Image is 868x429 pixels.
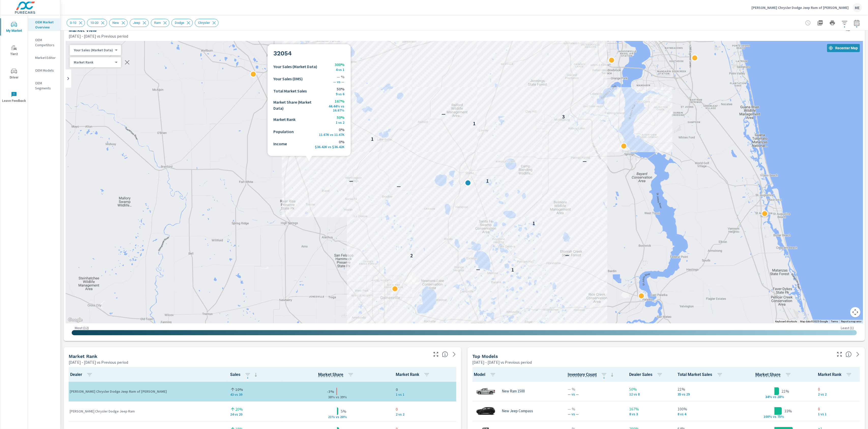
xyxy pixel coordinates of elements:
span: Dealer [70,372,95,378]
p: 21% [678,386,731,392]
p: — vs — [568,392,621,396]
div: OEM Competitors [28,36,60,49]
span: Model Sales / Total Market Sales. [Market = within dealer PMA (or 60 miles if no PMA is defined) ... [756,372,781,378]
p: — % [568,406,621,412]
p: [DATE] - [DATE] vs Previous period [69,359,128,365]
span: Sales [230,372,259,378]
p: 0 [818,386,859,392]
span: The number of vehicles currently in dealer inventory. This does not include shared inventory, nor... [568,372,597,378]
button: Keyboard shortcuts [775,320,797,323]
p: [PERSON_NAME] Chrysler Dodge Jeep Ram of [PERSON_NAME] [752,5,849,10]
p: — vs — [568,412,621,416]
button: Make Fullscreen [432,350,440,358]
p: — [582,158,586,164]
p: Market Editor [35,55,56,60]
p: 1 [486,178,489,184]
span: Market Rank shows you how you rank, in terms of sales, to other dealerships in your market. “Mark... [442,351,448,357]
span: Jeep [130,21,143,25]
img: Google [67,317,84,323]
span: Leave Feedback [2,91,26,104]
div: nav menu [0,15,28,109]
img: glamour [476,384,496,399]
p: — [396,183,401,189]
p: [PERSON_NAME] Chrysler Dodge Jeep Ram [70,409,222,414]
div: Market Editor [28,54,60,61]
p: 34% v [762,395,775,399]
p: 1 vs 1 [396,392,455,396]
p: 1 [371,136,374,142]
p: 43 vs 39 [230,392,278,396]
p: 50% [629,386,669,392]
a: Report a map error [841,320,861,323]
p: 10% [235,386,243,392]
p: 21% v [324,415,337,419]
p: 0 [396,406,455,412]
div: 10-20 [87,19,107,27]
div: OEM Market Overview [28,18,60,31]
img: glamour [476,403,496,419]
span: Ram [151,21,164,25]
button: Make Fullscreen [835,350,844,358]
p: — % [568,386,621,392]
div: New [109,19,128,27]
span: Map data ©2025 Google [800,320,828,323]
div: OEM Models [28,67,60,74]
p: — [442,111,446,117]
p: 35 vs 29 [678,392,731,396]
p: OEM Competitors [35,37,56,47]
div: OEM Segments [28,79,60,92]
p: Least ( 1 ) [841,326,854,330]
p: — [476,266,480,272]
span: Market Rank [396,372,432,378]
span: My Market [2,21,26,34]
p: 0 [396,386,455,392]
a: Open this area in Google Maps (opens a new window) [67,317,84,323]
p: Market Rank [74,60,113,65]
span: Dealer Sales [629,372,665,378]
p: 0 [818,406,859,412]
button: Recenter Map [827,44,860,52]
a: See more details in report [450,350,458,358]
p: 3 [562,114,565,120]
p: s 28% [775,395,787,399]
p: OEM Segments [35,81,56,91]
span: Total Market Sales [678,372,725,378]
h5: Top Models [473,354,498,359]
p: 8 vs 3 [629,412,669,416]
p: [DATE] - [DATE] vs Previous period [69,33,128,39]
button: Apply Filters [840,18,850,28]
p: 167% [629,406,669,412]
span: Find the biggest opportunities within your model lineup nationwide. [Source: Market registration ... [846,351,852,357]
button: Select Date Range [852,18,862,28]
p: 1 [511,267,514,273]
p: 20% [235,406,243,412]
span: New [109,21,122,25]
p: 12 vs 8 [629,392,669,396]
p: 1 vs 1 [818,412,859,416]
span: Recenter Map [829,46,858,50]
span: Tier2 [2,45,26,57]
h5: Market Rank [69,354,97,359]
p: [PERSON_NAME] Chrysler Dodge Jeep Ram of [PERSON_NAME] [70,389,222,394]
div: Your Sales (Market Data) [70,60,117,65]
p: Your Sales (Market Data) [74,48,113,52]
p: 8 vs 4 [678,412,731,416]
p: 2 [410,252,413,259]
a: Terms [831,320,838,323]
p: [DATE] - [DATE] vs Previous period [473,359,532,365]
p: 2 vs 2 [818,392,859,396]
p: 1 [473,120,476,126]
p: 24 vs 20 [230,412,278,416]
span: Driver [2,68,26,81]
a: See more details in report [854,350,862,358]
p: s 75% [775,415,787,419]
p: -3% [327,388,334,394]
div: Chrysler [195,19,218,27]
span: Market Share [756,372,793,378]
span: Inventory Count [568,372,615,378]
p: 21% [782,388,789,394]
p: 38% v [324,395,337,400]
div: Your Sales (Market Data) [70,48,117,53]
button: Map camera controls [850,307,860,317]
span: 10-20 [87,21,101,25]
